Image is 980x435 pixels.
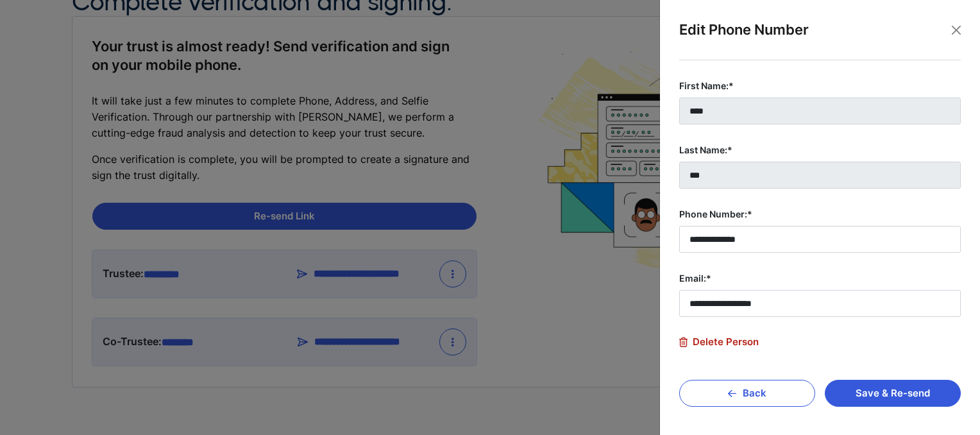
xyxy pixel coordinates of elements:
[679,144,961,157] label: Last Name:*
[679,80,961,92] label: First Name:*
[679,380,815,407] button: Back
[679,336,759,348] span: Delete Person
[679,208,961,221] label: Phone Number:*
[679,336,961,348] a: Delete Person
[947,21,966,40] button: Close
[825,380,961,407] button: Save & Re-send
[679,19,961,60] div: Edit Phone Number
[679,272,961,285] label: Email:*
